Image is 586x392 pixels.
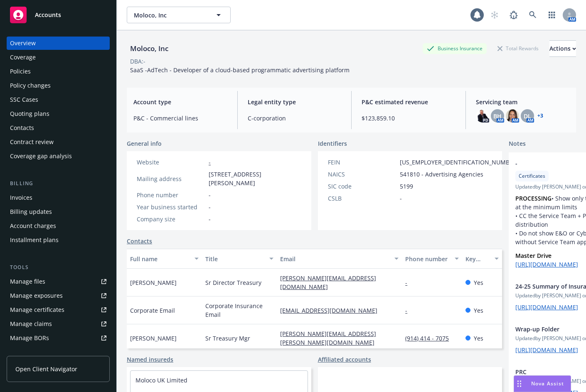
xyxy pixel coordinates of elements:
[10,65,31,78] div: Policies
[486,7,503,23] a: Start snowing
[10,275,45,288] div: Manage files
[515,346,578,354] a: [URL][DOMAIN_NAME]
[318,139,347,148] span: Identifiers
[362,114,456,122] span: $123,859.10
[544,7,560,23] a: Switch app
[130,306,175,315] span: Corporate Email
[423,43,487,54] div: Business Insurance
[35,12,61,18] span: Accounts
[10,149,72,163] div: Coverage gap analysis
[7,289,110,302] a: Manage exposures
[524,7,541,23] a: Search
[137,215,205,223] div: Company size
[7,93,110,106] a: SSC Cases
[205,334,250,343] span: Sr Treasury Mgr
[7,219,110,233] a: Account charges
[15,365,77,373] span: Open Client Navigator
[10,93,38,106] div: SSC Cases
[462,249,502,269] button: Key contact
[7,191,110,204] a: Invoices
[10,205,52,218] div: Billing updates
[476,109,489,122] img: photo
[280,274,376,291] a: [PERSON_NAME][EMAIL_ADDRESS][DOMAIN_NAME]
[328,182,396,191] div: SIC code
[509,139,526,149] span: Notes
[400,194,402,203] span: -
[7,317,110,331] a: Manage claims
[402,249,462,269] button: Phone number
[10,37,36,50] div: Overview
[10,191,32,204] div: Invoices
[127,355,173,364] a: Named insureds
[130,334,177,343] span: [PERSON_NAME]
[7,79,110,92] a: Policy changes
[10,51,36,64] div: Coverage
[7,121,110,135] a: Contacts
[127,139,162,148] span: General info
[137,203,205,211] div: Year business started
[130,278,177,287] span: [PERSON_NAME]
[135,376,187,384] a: Moloco UK Limited
[405,255,449,263] div: Phone number
[7,51,110,64] a: Coverage
[7,107,110,120] a: Quoting plans
[515,303,578,311] a: [URL][DOMAIN_NAME]
[549,41,576,56] div: Actions
[10,135,54,149] div: Contract review
[133,98,227,106] span: Account type
[248,114,342,122] span: C-corporation
[515,260,578,268] a: [URL][DOMAIN_NAME]
[137,191,205,199] div: Phone number
[531,380,564,387] span: Nova Assist
[328,158,396,167] div: FEIN
[10,289,63,302] div: Manage exposures
[7,37,110,50] a: Overview
[7,65,110,78] a: Policies
[7,149,110,163] a: Coverage gap analysis
[205,278,261,287] span: Sr Director Treasury
[474,334,483,343] span: Yes
[474,306,483,315] span: Yes
[10,345,73,359] div: Summary of insurance
[7,205,110,218] a: Billing updates
[465,255,490,263] div: Key contact
[7,179,110,188] div: Billing
[130,66,350,74] span: SaaS -AdTech - Developer of a cloud-based programmatic advertising platform
[405,334,456,342] a: (914) 414 - 7075
[7,345,110,359] a: Summary of insurance
[209,191,211,199] span: -
[7,135,110,149] a: Contract review
[7,303,110,316] a: Manage certificates
[10,331,49,345] div: Manage BORs
[10,233,59,247] div: Installment plans
[10,303,64,316] div: Manage certificates
[318,355,371,364] a: Affiliated accounts
[7,3,110,27] a: Accounts
[130,255,190,263] div: Full name
[133,114,227,122] span: P&C - Commercial lines
[277,249,402,269] button: Email
[524,112,531,120] span: DL
[137,158,205,167] div: Website
[515,252,552,260] strong: Master Drive
[537,113,543,118] a: +3
[248,98,342,106] span: Legal entity type
[474,278,483,287] span: Yes
[514,375,571,392] button: Nova Assist
[405,279,414,287] a: -
[134,11,206,20] span: Moloco, Inc
[493,112,502,120] span: BH
[202,249,277,269] button: Title
[280,306,384,314] a: [EMAIL_ADDRESS][DOMAIN_NAME]
[209,215,211,223] span: -
[400,158,519,167] span: [US_EMPLOYER_IDENTIFICATION_NUMBER]
[506,109,519,122] img: photo
[127,7,231,23] button: Moloco, Inc
[130,57,145,66] div: DBA: -
[493,43,543,54] div: Total Rewards
[476,98,570,106] span: Servicing team
[400,170,483,179] span: 541810 - Advertising Agencies
[514,376,524,392] div: Drag to move
[209,203,211,211] span: -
